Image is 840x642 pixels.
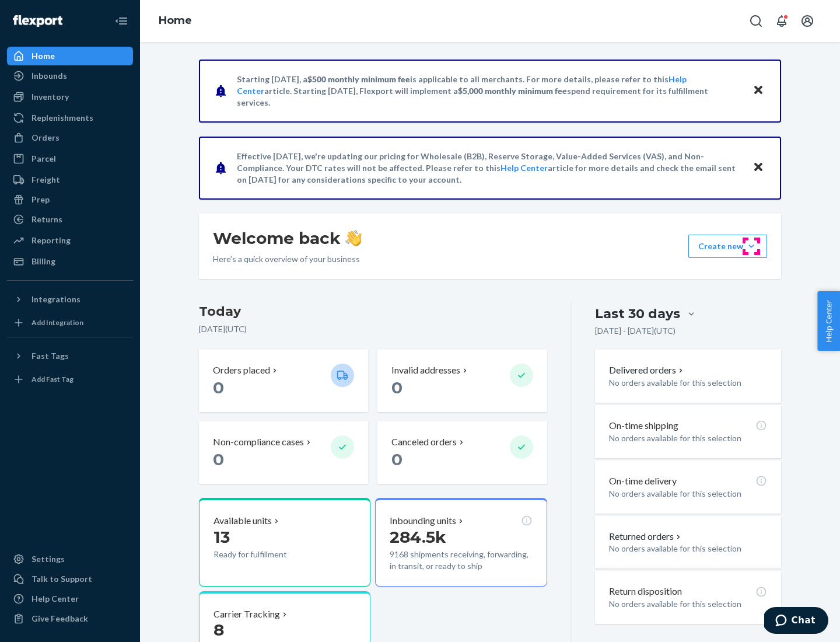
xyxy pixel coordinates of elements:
div: Prep [32,194,50,205]
p: No orders available for this selection [609,432,767,444]
button: Open account menu [796,9,819,33]
a: Parcel [7,149,133,168]
span: 0 [213,378,224,397]
p: No orders available for this selection [609,598,767,610]
p: Ready for fulfillment [213,549,321,560]
p: Invalid addresses [391,364,460,377]
button: Non-compliance cases 0 [199,421,368,484]
div: Home [32,50,55,62]
div: Integrations [32,294,80,305]
button: Orders placed 0 [199,350,368,412]
p: [DATE] ( UTC ) [199,323,547,335]
span: $5,000 monthly minimum fee [458,86,567,96]
div: Replenishments [32,112,93,124]
a: Reporting [7,231,133,250]
iframe: Opens a widget where you can chat to one of our agents [764,607,828,636]
div: Last 30 days [595,305,680,323]
p: Non-compliance cases [213,435,304,449]
p: No orders available for this selection [609,543,767,554]
button: Close Navigation [110,9,133,33]
a: Returns [7,210,133,229]
a: Help Center [501,163,548,173]
div: Add Fast Tag [32,374,73,384]
div: Reporting [32,235,71,246]
a: Home [7,47,133,65]
a: Home [159,14,192,27]
button: Open notifications [770,9,793,33]
div: Parcel [32,153,56,165]
span: 8 [213,620,224,640]
h3: Today [199,302,547,321]
p: No orders available for this selection [609,377,767,389]
button: Close [751,82,766,99]
div: Settings [32,553,65,565]
span: 0 [213,449,224,469]
p: On-time delivery [609,474,677,488]
span: $500 monthly minimum fee [307,74,410,84]
p: Inbounding units [390,514,456,528]
button: Open Search Box [744,9,768,33]
p: [DATE] - [DATE] ( UTC ) [595,325,675,337]
div: Give Feedback [32,613,88,624]
p: Canceled orders [391,435,457,449]
button: Invalid addresses 0 [377,350,547,412]
button: Canceled orders 0 [377,421,547,484]
span: 284.5k [390,527,446,547]
button: Close [751,159,766,176]
span: 0 [391,449,402,469]
a: Add Integration [7,313,133,332]
a: Prep [7,190,133,209]
p: Available units [213,514,272,528]
img: hand-wave emoji [345,230,362,246]
span: 0 [391,378,402,397]
button: Available units13Ready for fulfillment [199,498,370,587]
p: Starting [DATE], a is applicable to all merchants. For more details, please refer to this article... [237,74,741,109]
a: Replenishments [7,109,133,127]
p: Effective [DATE], we're updating our pricing for Wholesale (B2B), Reserve Storage, Value-Added Se... [237,151,741,186]
a: Inbounds [7,67,133,85]
h1: Welcome back [213,228,362,249]
ol: breadcrumbs [149,4,201,38]
div: Freight [32,174,60,186]
div: Fast Tags [32,350,69,362]
a: Add Fast Tag [7,370,133,389]
button: Delivered orders [609,364,685,377]
a: Orders [7,128,133,147]
a: Inventory [7,88,133,106]
a: Freight [7,170,133,189]
button: Help Center [817,291,840,351]
button: Give Feedback [7,609,133,628]
p: Carrier Tracking [213,608,280,621]
a: Billing [7,252,133,271]
p: On-time shipping [609,419,678,432]
button: Talk to Support [7,570,133,588]
div: Orders [32,132,60,144]
button: Create new [688,235,767,258]
div: Billing [32,256,55,267]
p: Here’s a quick overview of your business [213,253,362,265]
div: Help Center [32,593,79,605]
p: Return disposition [609,585,682,598]
button: Integrations [7,290,133,309]
div: Returns [32,214,62,225]
div: Talk to Support [32,573,92,585]
button: Inbounding units284.5k9168 shipments receiving, forwarding, in transit, or ready to ship [375,498,547,587]
div: Inbounds [32,70,67,82]
button: Fast Tags [7,347,133,365]
div: Inventory [32,91,69,103]
div: Add Integration [32,317,83,327]
p: No orders available for this selection [609,488,767,500]
p: 9168 shipments receiving, forwarding, in transit, or ready to ship [390,549,532,572]
a: Settings [7,550,133,568]
button: Returned orders [609,530,683,543]
span: 13 [213,527,230,547]
img: Flexport logo [13,15,62,27]
p: Orders placed [213,364,270,377]
a: Help Center [7,589,133,608]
